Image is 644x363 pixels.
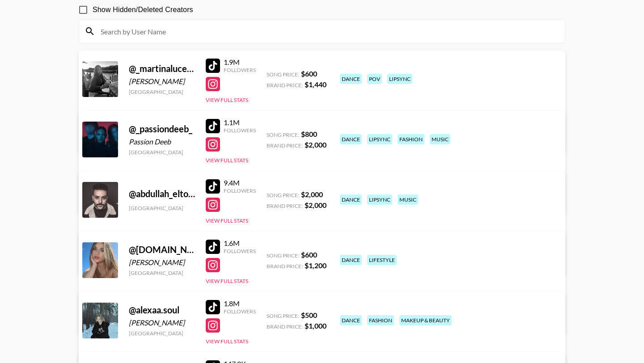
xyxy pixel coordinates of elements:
strong: $ 1,440 [305,80,326,89]
div: dance [340,134,362,144]
div: Followers [224,127,256,134]
strong: $ 600 [301,69,317,78]
button: View Full Stats [206,97,248,103]
div: music [398,194,418,205]
span: Song Price: [267,252,299,259]
div: lipsync [387,74,412,84]
div: dance [340,194,362,205]
div: dance [340,255,362,265]
div: @ _martinalucena [129,63,195,74]
div: @ [DOMAIN_NAME] [129,244,195,255]
input: Search by User Name [95,24,559,38]
div: makeup & beauty [399,315,452,325]
div: Passion Deeb [129,137,195,146]
div: fashion [367,315,394,325]
div: [GEOGRAPHIC_DATA] [129,205,195,211]
div: 9.4M [224,178,256,187]
span: Brand Price: [267,82,303,89]
div: lifestyle [367,255,397,265]
div: 1.1M [224,118,256,127]
div: @ abdullah_eltourky [129,188,195,199]
div: [PERSON_NAME] [129,318,195,327]
span: Brand Price: [267,263,303,270]
button: View Full Stats [206,278,248,284]
div: [PERSON_NAME] [129,258,195,267]
span: Brand Price: [267,142,303,149]
button: View Full Stats [206,338,248,345]
div: @ alexaa.soul [129,304,195,316]
div: Followers [224,187,256,194]
div: 1.8M [224,299,256,308]
strong: $ 1,200 [305,261,326,270]
div: [GEOGRAPHIC_DATA] [129,330,195,337]
span: Song Price: [267,312,299,319]
div: dance [340,315,362,325]
div: [GEOGRAPHIC_DATA] [129,89,195,95]
div: [GEOGRAPHIC_DATA] [129,149,195,156]
span: Brand Price: [267,203,303,209]
div: music [430,134,450,144]
div: [GEOGRAPHIC_DATA] [129,270,195,276]
div: fashion [398,134,424,144]
strong: $ 2,000 [301,190,323,198]
strong: $ 600 [301,250,317,259]
strong: $ 800 [301,130,317,138]
div: dance [340,74,362,84]
strong: $ 1,000 [305,321,326,330]
div: Followers [224,67,256,73]
div: [PERSON_NAME] [129,77,195,86]
div: lipsync [367,134,392,144]
div: 1.9M [224,58,256,67]
div: Followers [224,308,256,315]
strong: $ 500 [301,311,317,319]
span: Brand Price: [267,323,303,330]
span: Song Price: [267,71,299,78]
span: Song Price: [267,192,299,198]
span: Show Hidden/Deleted Creators [93,4,193,15]
div: lipsync [367,194,392,205]
button: View Full Stats [206,217,248,224]
span: Song Price: [267,131,299,138]
div: pov [367,74,382,84]
strong: $ 2,000 [305,140,326,149]
strong: $ 2,000 [305,201,326,209]
div: @ _passiondeeb_ [129,123,195,135]
div: 1.6M [224,239,256,248]
div: Followers [224,248,256,254]
button: View Full Stats [206,157,248,164]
